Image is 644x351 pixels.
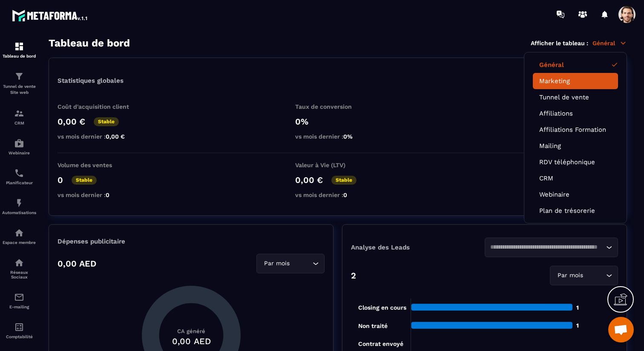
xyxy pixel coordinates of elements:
a: automationsautomationsEspace membre [2,221,36,251]
tspan: Non traité [358,322,388,329]
p: Webinaire [2,151,36,155]
img: logo [12,8,89,23]
span: Par mois [262,259,291,268]
span: 0 [343,191,347,198]
a: Affiliations [539,110,612,117]
p: Stable [331,176,356,185]
p: CRM [2,121,36,125]
p: vs mois dernier : [295,133,380,140]
img: email [14,292,24,302]
img: automations [14,198,24,208]
p: 0,00 AED [57,258,96,269]
div: Search for option [485,238,618,257]
div: Search for option [256,254,325,273]
span: 0,00 € [106,133,125,140]
p: Stable [94,117,119,126]
a: accountantaccountantComptabilité [2,316,36,345]
p: 0,00 € [57,116,85,127]
p: Statistiques globales [57,77,124,84]
a: CRM [539,174,612,182]
a: formationformationCRM [2,102,36,132]
span: Par mois [555,271,585,280]
p: Espace membre [2,240,36,245]
tspan: Closing en cours [358,304,406,311]
p: Réseaux Sociaux [2,270,36,279]
p: vs mois dernier : [57,133,143,140]
p: Dépenses publicitaire [57,238,325,245]
a: Plan de trésorerie [539,207,612,215]
a: Webinaire [539,191,612,198]
input: Search for option [585,271,604,280]
p: Planificateur [2,180,36,185]
img: accountant [14,322,24,332]
div: Ouvrir le chat [608,317,634,342]
img: automations [14,138,24,148]
p: Tunnel de vente Site web [2,84,36,96]
a: schedulerschedulerPlanificateur [2,162,36,191]
p: vs mois dernier : [57,191,143,198]
p: 2 [351,270,356,281]
div: Search for option [550,266,618,285]
p: Analyse des Leads [351,244,485,251]
a: RDV téléphonique [539,158,612,166]
p: 0,00 € [295,175,323,185]
a: Marketing [539,77,612,85]
a: Affiliations Formation [539,126,612,133]
p: 0% [295,116,380,127]
p: vs mois dernier : [295,191,380,198]
a: Général [539,61,612,69]
a: social-networksocial-networkRéseaux Sociaux [2,251,36,286]
p: Général [592,39,627,47]
img: automations [14,228,24,238]
img: formation [14,41,24,52]
p: E-mailing [2,305,36,309]
input: Search for option [291,259,310,268]
a: Tunnel de vente [539,93,612,101]
p: Automatisations [2,210,36,215]
input: Search for option [490,243,604,252]
p: Comptabilité [2,334,36,339]
img: social-network [14,258,24,268]
a: automationsautomationsAutomatisations [2,191,36,221]
img: formation [14,108,24,119]
p: Volume des ventes [57,162,143,168]
span: 0 [106,191,109,198]
h3: Tableau de bord [49,37,130,49]
p: Afficher le tableau : [531,40,588,46]
tspan: Contrat envoyé [358,340,403,348]
a: emailemailE-mailing [2,286,36,316]
p: 0 [57,175,63,185]
a: formationformationTunnel de vente Site web [2,65,36,102]
img: formation [14,71,24,81]
img: scheduler [14,168,24,178]
span: 0% [343,133,353,140]
a: automationsautomationsWebinaire [2,132,36,162]
p: Tableau de bord [2,54,36,58]
a: Mailing [539,142,612,150]
p: Valeur à Vie (LTV) [295,162,380,168]
p: Taux de conversion [295,103,380,110]
p: Stable [72,176,97,185]
p: Coût d'acquisition client [57,103,143,110]
a: formationformationTableau de bord [2,35,36,65]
